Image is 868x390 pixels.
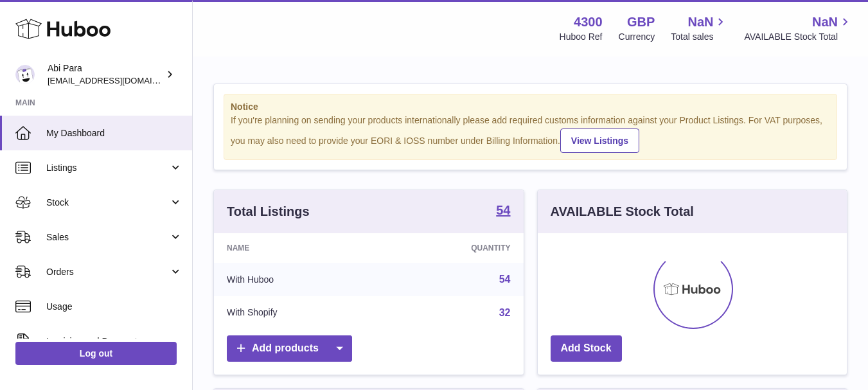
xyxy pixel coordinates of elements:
span: Invoicing and Payments [46,335,169,348]
span: Orders [46,266,169,278]
span: Total sales [671,31,728,43]
h3: AVAILABLE Stock Total [551,203,694,220]
div: Huboo Ref [560,31,603,43]
strong: 54 [496,204,510,217]
td: With Huboo [214,263,381,296]
a: 54 [499,274,511,285]
span: My Dashboard [46,127,182,139]
span: Listings [46,162,169,174]
strong: Notice [231,101,830,113]
a: NaN Total sales [671,13,728,43]
a: View Listings [560,129,639,153]
th: Quantity [381,233,524,263]
a: NaN AVAILABLE Stock Total [744,13,853,43]
span: Usage [46,301,182,313]
a: Log out [15,342,177,365]
strong: GBP [627,13,655,31]
img: Abi@mifo.co.uk [15,65,35,84]
span: NaN [812,13,838,31]
strong: 4300 [574,13,603,31]
td: With Shopify [214,296,381,330]
a: 54 [496,204,510,219]
span: Sales [46,231,169,244]
div: Abi Para [48,62,163,87]
span: Stock [46,197,169,209]
div: If you're planning on sending your products internationally please add required customs informati... [231,114,830,153]
a: Add Stock [551,335,622,362]
h3: Total Listings [227,203,310,220]
th: Name [214,233,381,263]
span: [EMAIL_ADDRESS][DOMAIN_NAME] [48,75,189,85]
a: 32 [499,307,511,318]
span: AVAILABLE Stock Total [744,31,853,43]
div: Currency [619,31,655,43]
a: Add products [227,335,352,362]
span: NaN [687,13,713,31]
